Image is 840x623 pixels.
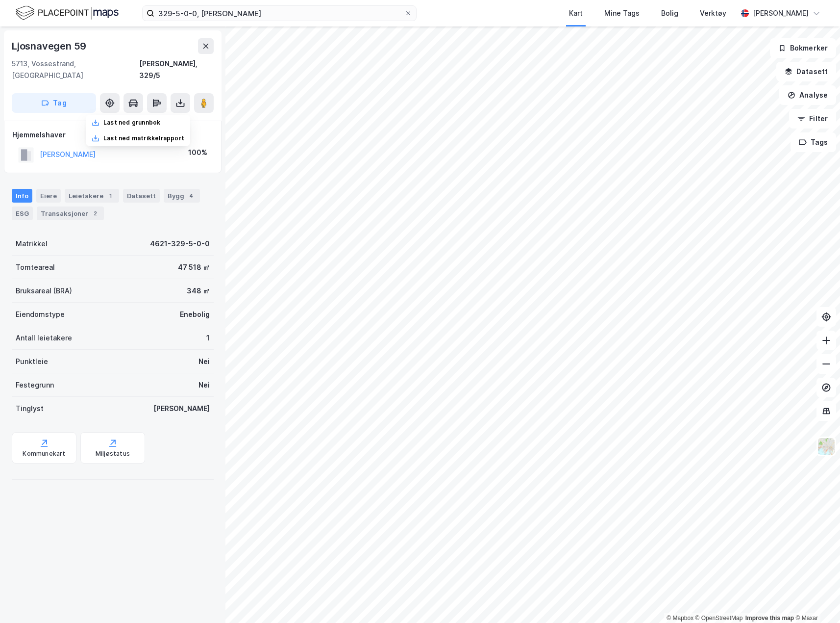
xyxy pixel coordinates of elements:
[16,261,55,273] div: Tomteareal
[180,309,210,320] div: Enebolig
[661,7,678,19] div: Bolig
[776,62,836,81] button: Datasett
[16,4,119,22] img: logo.f888ab2527a4732fd821a326f86c7f29.svg
[16,309,65,320] div: Eiendomstype
[153,403,210,415] div: [PERSON_NAME]
[36,189,61,203] div: Eiere
[791,576,840,623] iframe: Chat Widget
[753,7,809,19] div: [PERSON_NAME]
[198,356,210,367] div: Nei
[65,189,119,203] div: Leietakere
[700,7,726,19] div: Verktøy
[198,379,210,391] div: Nei
[770,38,836,58] button: Bokmerker
[12,38,88,54] div: Ljosnavegen 59
[206,332,210,344] div: 1
[12,93,96,113] button: Tag
[188,147,207,158] div: 100%
[154,6,404,21] input: Søk på adresse, matrikkel, gårdeiere, leietakere eller personer
[667,615,693,622] a: Mapbox
[16,379,54,391] div: Festegrunn
[789,109,836,129] button: Filter
[187,285,210,297] div: 348 ㎡
[123,189,160,203] div: Datasett
[695,615,743,622] a: OpenStreetMap
[12,58,139,81] div: 5713, Vossestrand, [GEOGRAPHIC_DATA]
[103,134,184,142] div: Last ned matrikkelrapport
[791,132,836,152] button: Tags
[150,238,210,250] div: 4621-329-5-0-0
[139,58,214,81] div: [PERSON_NAME], 329/5
[16,285,72,297] div: Bruksareal (BRA)
[779,85,836,105] button: Analyse
[16,356,48,367] div: Punktleie
[178,261,210,273] div: 47 518 ㎡
[96,450,130,458] div: Miljøstatus
[186,191,196,201] div: 4
[105,191,115,201] div: 1
[12,189,32,203] div: Info
[16,238,48,250] div: Matrikkel
[37,207,104,220] div: Transaksjoner
[791,576,840,623] div: Kontrollprogram for chat
[569,7,583,19] div: Kart
[12,207,33,220] div: ESG
[164,189,200,203] div: Bygg
[817,437,836,456] img: Z
[23,450,65,458] div: Kommunekart
[604,7,640,19] div: Mine Tags
[90,208,100,218] div: 2
[745,615,794,622] a: Improve this map
[12,129,213,141] div: Hjemmelshaver
[103,119,160,127] div: Last ned grunnbok
[16,403,44,415] div: Tinglyst
[16,332,72,344] div: Antall leietakere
